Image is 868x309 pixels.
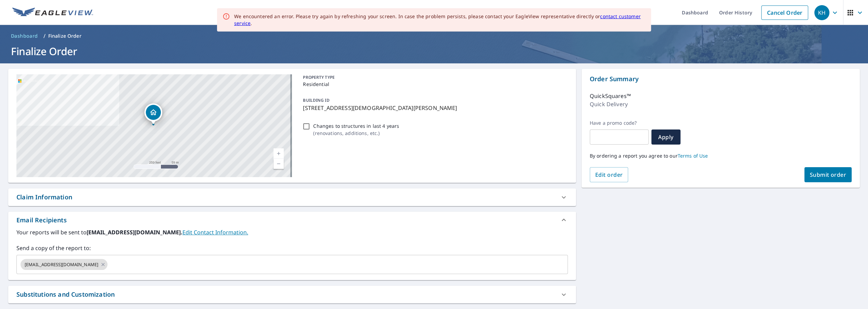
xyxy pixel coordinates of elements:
button: Edit order [590,167,628,182]
p: ( renovations, additions, etc. ) [313,129,399,137]
img: EV Logo [12,8,93,18]
p: Changes to structures in last 4 years [313,122,399,129]
div: KH [814,5,829,20]
a: Current Level 17, Zoom In [273,148,284,159]
a: EditContactInfo [182,228,248,236]
li: / [43,32,46,40]
nav: breadcrumb [8,30,860,41]
button: Submit order [804,167,852,182]
div: Substitutions and Customization [16,290,115,299]
span: Submit order [810,171,846,178]
div: Email Recipients [16,215,67,225]
p: PROPERTY TYPE [303,74,565,81]
a: Terms of Use [678,152,708,159]
label: Send a copy of the report to: [16,244,568,252]
label: Your reports will be sent to [16,228,568,236]
span: Apply [657,133,675,141]
button: Apply [651,129,680,145]
p: Quick Delivery [590,100,628,108]
span: Edit order [595,171,623,178]
p: Residential [303,81,565,88]
div: Substitutions and Customization [8,286,576,303]
p: Finalize Order [48,33,81,39]
a: contact customer service [234,13,641,26]
p: Order Summary [590,74,852,84]
div: Dropped pin, building 1, Residential property, 736 New Hope Church Rd Comer, GA 30629 [144,103,162,125]
h1: Finalize Order [8,44,860,58]
a: Cancel Order [761,5,808,20]
p: [STREET_ADDRESS][DEMOGRAPHIC_DATA][PERSON_NAME] [303,104,565,112]
div: Claim Information [8,188,576,206]
p: QuickSquares™ [590,92,631,100]
span: [EMAIL_ADDRESS][DOMAIN_NAME] [21,261,102,268]
b: [EMAIL_ADDRESS][DOMAIN_NAME]. [87,228,182,236]
a: Dashboard [8,30,41,41]
label: Have a promo code? [590,120,649,126]
div: We encountered an error. Please try again by refreshing your screen. In case the problem persists... [234,13,646,27]
span: Dashboard [11,33,38,39]
div: Claim Information [16,193,72,202]
div: [EMAIL_ADDRESS][DOMAIN_NAME] [21,259,107,270]
a: Current Level 17, Zoom Out [273,159,284,169]
div: Email Recipients [8,212,576,228]
p: By ordering a report you agree to our [590,153,852,159]
p: BUILDING ID [303,97,329,103]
